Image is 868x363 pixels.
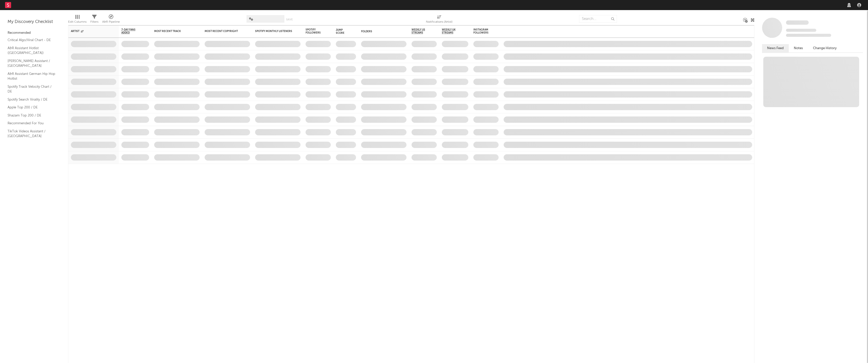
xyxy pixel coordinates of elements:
[90,13,98,27] div: Filters
[306,28,323,34] div: Spotify Followers
[426,19,452,25] div: Notifications (Artist)
[786,34,831,37] span: 0 fans last week
[8,37,56,43] a: Critical Algo/Viral Chart - DE
[8,129,56,139] a: TikTok Videos Assistant / [GEOGRAPHIC_DATA]
[762,44,789,52] button: News Feed
[361,30,399,33] div: Folders
[68,19,87,25] div: Edit Columns
[8,105,56,110] a: Apple Top 200 / DE
[8,120,56,126] a: Recommended For You
[102,19,120,25] div: A&R Pipeline
[286,18,293,21] button: Save
[789,44,808,52] button: Notes
[336,28,348,35] div: Jump Score
[8,58,56,69] a: [PERSON_NAME] Assistant / [GEOGRAPHIC_DATA]
[8,30,61,36] div: Recommended
[442,28,461,34] span: Weekly UK Streams
[808,44,842,52] button: Change History
[786,20,809,25] a: Some Artist
[8,71,56,81] a: A&R Assistant German Hip Hop Hotlist
[205,30,242,33] div: Most Recent Copyright
[426,13,452,27] div: Notifications (Artist)
[90,19,98,25] div: Filters
[473,28,491,34] div: Instagram Followers
[8,19,61,25] div: My Discovery Checklist
[8,45,56,56] a: A&R Assistant Hotlist ([GEOGRAPHIC_DATA])
[8,84,56,94] a: Spotify Track Velocity Chart / DE
[121,28,142,34] span: 7-Day Fans Added
[255,30,293,33] div: Spotify Monthly Listeners
[412,28,429,34] span: Weekly US Streams
[68,13,87,27] div: Edit Columns
[102,13,120,27] div: A&R Pipeline
[71,30,109,33] div: Artist
[786,29,816,32] span: Tracking Since: [DATE]
[8,113,56,118] a: Shazam Top 200 / DE
[154,30,192,33] div: Most Recent Track
[8,97,56,102] a: Spotify Search Virality / DE
[579,15,617,23] input: Search...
